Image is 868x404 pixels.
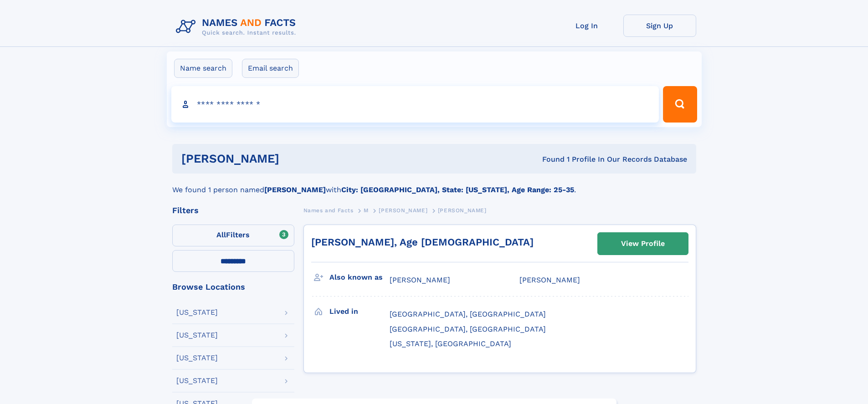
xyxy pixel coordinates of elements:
[176,354,218,362] div: [US_STATE]
[364,207,369,214] span: M
[329,270,390,285] h3: Also known as
[176,377,218,384] div: [US_STATE]
[172,174,696,195] div: We found 1 person named with .
[176,309,218,316] div: [US_STATE]
[390,339,511,348] span: [US_STATE], [GEOGRAPHIC_DATA]
[181,153,411,164] h1: [PERSON_NAME]
[390,325,546,333] span: [GEOGRAPHIC_DATA], [GEOGRAPHIC_DATA]
[379,205,427,216] a: [PERSON_NAME]
[341,185,574,194] b: City: [GEOGRAPHIC_DATA], State: [US_STATE], Age Range: 25-35
[438,207,487,214] span: [PERSON_NAME]
[550,15,623,37] a: Log In
[598,233,688,255] a: View Profile
[621,233,665,254] div: View Profile
[172,15,303,39] img: Logo Names and Facts
[379,207,427,214] span: [PERSON_NAME]
[171,86,659,123] input: search input
[172,225,294,246] label: Filters
[172,206,294,215] div: Filters
[519,276,580,284] span: [PERSON_NAME]
[174,59,232,78] label: Name search
[242,59,299,78] label: Email search
[329,304,390,319] h3: Lived in
[303,205,354,216] a: Names and Facts
[172,283,294,291] div: Browse Locations
[411,154,687,164] div: Found 1 Profile In Our Records Database
[364,205,369,216] a: M
[216,230,226,239] span: All
[264,185,326,194] b: [PERSON_NAME]
[390,310,546,318] span: [GEOGRAPHIC_DATA], [GEOGRAPHIC_DATA]
[390,276,450,284] span: [PERSON_NAME]
[311,236,534,248] a: [PERSON_NAME], Age [DEMOGRAPHIC_DATA]
[663,86,697,123] button: Search Button
[623,15,696,37] a: Sign Up
[176,332,218,339] div: [US_STATE]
